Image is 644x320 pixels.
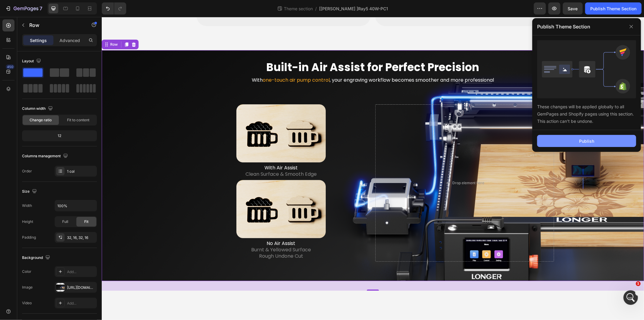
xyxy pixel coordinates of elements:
span: Rough Undone Cut [157,236,201,243]
div: 32, 16, 32, 16 [67,235,95,240]
div: Column width [22,105,54,113]
div: Size [22,188,38,196]
p: Row [29,21,81,29]
span: one-touch air pump control [161,60,228,67]
span: Fit to content [67,117,89,123]
div: Undo/Redo [102,2,126,15]
p: With Air Assist [91,148,268,154]
div: Video [22,300,32,306]
img: gempages_490436405370029203-0979e79a-3188-4d45-aeea-09ca9f5859bc.png [135,87,224,145]
div: Layout [22,57,42,65]
div: Width [22,203,32,208]
div: 12 [23,132,96,140]
div: 450 [6,64,14,69]
p: Publish Theme Section [537,23,590,30]
p: 7 [40,5,42,12]
p: Settings [30,37,47,44]
div: Image [22,285,33,290]
span: 1 [636,281,641,286]
div: Publish [579,138,594,144]
input: Auto [55,200,97,211]
button: Save [563,2,583,15]
div: Publish Theme Section [590,5,636,12]
span: / [316,5,317,12]
span: Clean Surface & Smooth Edge [144,154,215,161]
div: Padding [22,235,36,240]
div: 1 col [67,169,95,174]
p: No Air Assist [91,224,268,230]
button: Publish [537,135,636,147]
div: Background [22,254,51,262]
span: Full [62,219,68,224]
button: 7 [2,2,45,15]
span: Theme section [283,5,314,12]
div: Color [22,269,31,274]
div: [URL][DOMAIN_NAME] [67,285,95,290]
div: Drop element here [351,164,383,168]
span: [[PERSON_NAME] ]Ray5 40W-PC1 [319,5,388,12]
span: Change ratio [30,117,52,123]
img: gempages_490436405370029203-0979e79a-3188-4d45-aeea-09ca9f5859bc.png [135,163,224,221]
iframe: Intercom live chat [623,290,638,305]
span: Save [568,6,578,11]
span: Burnt & Yellowed Surface [149,229,209,236]
div: Add... [67,301,95,306]
div: Row [7,25,17,30]
div: Add... [67,269,95,275]
iframe: To enrich screen reader interactions, please activate Accessibility in Grammarly extension settings [102,17,644,320]
div: These changes will be applied globally to all GemPages and Shopify pages using this section. This... [537,98,636,125]
span: Fit [84,219,88,224]
div: Order [22,168,32,174]
div: Height [22,219,33,224]
p: Advanced [59,37,80,44]
button: Publish Theme Section [585,2,642,15]
div: Columns management [22,152,69,160]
